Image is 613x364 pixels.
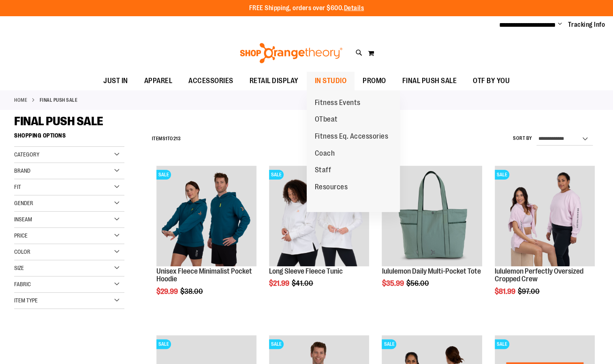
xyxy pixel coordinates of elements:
[513,135,532,142] label: Sort By
[315,132,389,142] span: Fitness Eq. Accessories
[14,265,24,271] span: Size
[491,162,599,316] div: product
[495,166,595,266] img: lululemon Perfectly Oversized Cropped Crew
[315,183,348,193] span: Resources
[382,166,482,266] img: lululemon Daily Multi-Pocket Tote
[269,170,284,180] span: SALE
[14,96,27,104] a: Home
[382,339,396,349] span: SALE
[241,72,307,90] a: RETAIL DISPLAY
[156,166,256,266] img: Unisex Fleece Minimalist Pocket Hoodie
[156,166,256,267] a: Unisex Fleece Minimalist Pocket HoodieSALE
[156,267,252,283] a: Unisex Fleece Minimalist Pocket Hoodie
[269,267,343,275] a: Long Sleeve Fleece Tunic
[495,166,595,267] a: lululemon Perfectly Oversized Cropped CrewSALE
[14,151,39,158] span: Category
[378,162,486,308] div: product
[156,287,179,295] span: $29.99
[95,72,136,90] a: JUST IN
[315,98,361,109] span: Fitness Events
[14,281,31,287] span: Fabric
[14,248,30,255] span: Color
[40,96,78,104] strong: FINAL PUSH SALE
[307,145,343,162] a: Coach
[144,72,173,90] span: APPAREL
[382,267,481,275] a: lululemon Daily Multi-Pocket Tote
[269,339,284,349] span: SALE
[406,279,430,287] span: $56.00
[355,72,394,90] a: PROMO
[315,72,347,90] span: IN STUDIO
[14,114,103,128] span: FINAL PUSH SALE
[292,279,314,287] span: $41.00
[265,162,373,308] div: product
[315,166,331,176] span: Staff
[152,133,181,145] h2: Items to
[315,115,338,125] span: OTbeat
[14,297,38,304] span: Item Type
[14,167,30,174] span: Brand
[473,72,510,90] span: OTF BY YOU
[307,128,397,145] a: Fitness Eq. Accessories
[249,4,364,13] p: FREE Shipping, orders over $600.
[307,162,340,179] a: Staff
[363,72,386,90] span: PROMO
[188,72,233,90] span: ACCESSORIES
[382,166,482,267] a: lululemon Daily Multi-Pocket ToteSALE
[307,90,400,212] ul: IN STUDIO
[307,94,369,111] a: Fitness Events
[165,136,167,141] span: 1
[269,166,369,267] a: Product image for Fleece Long SleeveSALE
[465,72,518,90] a: OTF BY YOU
[382,279,405,287] span: $35.99
[14,184,21,190] span: Fit
[180,72,241,90] a: ACCESSORIES
[568,20,605,29] a: Tracking Info
[495,339,509,349] span: SALE
[269,166,369,266] img: Product image for Fleece Long Sleeve
[103,72,128,90] span: JUST IN
[518,287,541,295] span: $97.00
[394,72,465,90] a: FINAL PUSH SALE
[156,339,171,349] span: SALE
[307,72,355,90] a: IN STUDIO
[495,170,509,180] span: SALE
[495,267,583,283] a: lululemon Perfectly Oversized Cropped Crew
[269,279,290,287] span: $21.99
[250,72,299,90] span: RETAIL DISPLAY
[180,287,204,295] span: $38.00
[14,128,124,147] strong: Shopping Options
[173,136,181,141] span: 213
[152,162,261,316] div: product
[315,149,335,159] span: Coach
[344,4,364,12] a: Details
[14,200,33,206] span: Gender
[402,72,457,90] span: FINAL PUSH SALE
[239,43,344,63] img: Shop Orangetheory
[14,216,32,223] span: Inseam
[156,170,171,180] span: SALE
[307,179,356,196] a: Resources
[495,287,517,295] span: $81.99
[307,111,346,128] a: OTbeat
[558,21,562,29] button: Account menu
[14,232,28,239] span: Price
[136,72,181,90] a: APPAREL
